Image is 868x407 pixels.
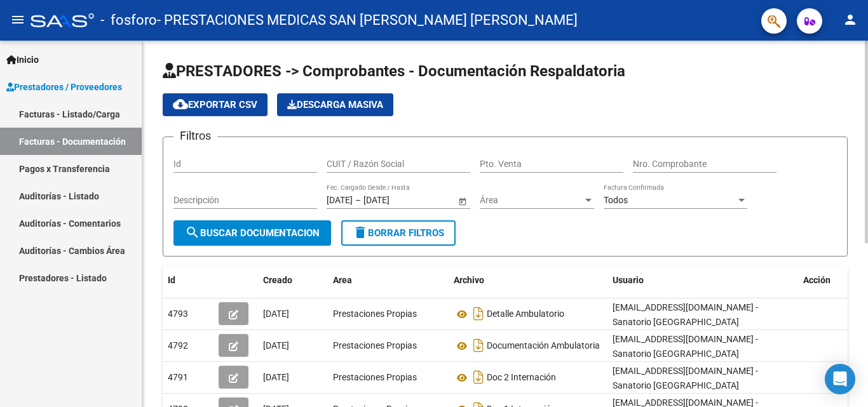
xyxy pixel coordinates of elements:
[10,12,25,27] mat-icon: menu
[355,195,361,206] span: –
[613,275,644,285] span: Usuario
[173,220,331,246] button: Buscar Documentacion
[263,309,289,319] span: [DATE]
[470,367,487,387] i: Descargar documento
[333,275,352,285] span: Area
[487,341,600,351] span: Documentación Ambulatoria
[333,340,417,350] span: Prestaciones Propias
[604,195,628,205] span: Todos
[173,127,217,145] h3: Filtros
[454,275,484,285] span: Archivo
[328,267,449,294] datatable-header-cell: Area
[487,373,556,383] span: Doc 2 Internación
[168,275,175,285] span: Id
[825,364,855,394] div: Open Intercom Messenger
[470,335,487,356] i: Descargar documento
[470,304,487,324] i: Descargar documento
[843,12,858,27] mat-icon: person
[6,53,39,67] span: Inicio
[613,334,758,373] span: [EMAIL_ADDRESS][DOMAIN_NAME] - Sanatorio [GEOGRAPHIC_DATA][PERSON_NAME][PERSON_NAME] -
[157,6,578,34] span: - PRESTACIONES MEDICAS SAN [PERSON_NAME] [PERSON_NAME]
[341,220,456,246] button: Borrar Filtros
[163,267,214,294] datatable-header-cell: Id
[333,372,417,382] span: Prestaciones Propias
[258,267,328,294] datatable-header-cell: Creado
[263,340,289,350] span: [DATE]
[613,366,758,405] span: [EMAIL_ADDRESS][DOMAIN_NAME] - Sanatorio [GEOGRAPHIC_DATA][PERSON_NAME][PERSON_NAME] -
[607,267,798,294] datatable-header-cell: Usuario
[333,309,417,319] span: Prestaciones Propias
[173,99,257,110] span: Exportar CSV
[168,340,188,350] span: 4792
[277,93,393,116] button: Descarga Masiva
[363,195,426,206] input: Fecha fin
[480,195,583,206] span: Área
[6,80,122,94] span: Prestadores / Proveedores
[185,227,320,239] span: Buscar Documentacion
[173,97,188,112] mat-icon: cloud_download
[263,275,292,285] span: Creado
[185,225,200,240] mat-icon: search
[449,267,607,294] datatable-header-cell: Archivo
[277,93,393,116] app-download-masive: Descarga masiva de comprobantes (adjuntos)
[803,275,831,285] span: Acción
[287,99,383,110] span: Descarga Masiva
[163,93,268,116] button: Exportar CSV
[353,225,368,240] mat-icon: delete
[353,227,444,239] span: Borrar Filtros
[168,309,188,319] span: 4793
[327,195,353,206] input: Fecha inicio
[168,372,188,382] span: 4791
[613,302,758,342] span: [EMAIL_ADDRESS][DOMAIN_NAME] - Sanatorio [GEOGRAPHIC_DATA][PERSON_NAME][PERSON_NAME] -
[456,194,469,208] button: Open calendar
[263,372,289,382] span: [DATE]
[163,62,625,80] span: PRESTADORES -> Comprobantes - Documentación Respaldatoria
[798,267,862,294] datatable-header-cell: Acción
[487,309,564,319] span: Detalle Ambulatorio
[100,6,157,34] span: - fosforo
